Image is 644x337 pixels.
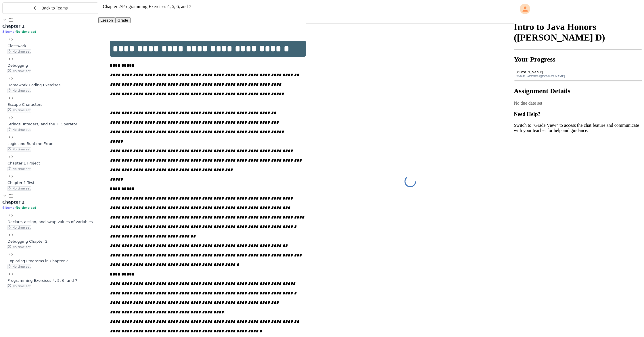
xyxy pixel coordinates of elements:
[596,289,638,313] iframe: chat widget
[7,102,42,107] span: Escape Characters
[2,2,98,14] button: Back to Teams
[7,108,31,112] span: No time set
[515,70,640,74] div: [PERSON_NAME]
[14,206,16,210] span: •
[7,186,31,191] span: No time set
[7,161,40,165] span: Chapter 1 Project
[7,167,31,171] span: No time set
[7,220,93,224] span: Declare, assign, and swap values of variables
[7,181,34,185] span: Chapter 1 Test
[7,225,31,230] span: No time set
[514,55,642,63] h2: Your Progress
[7,284,31,288] span: No time set
[122,4,191,9] span: Programming Exercises 4, 5, 6, and 7
[514,101,642,106] div: No due date set
[16,206,36,210] span: No time set
[7,63,28,68] span: Debugging
[7,89,31,93] span: No time set
[7,239,48,244] span: Debugging Chapter 2
[514,123,642,133] p: Switch to "Grade View" to access the chat feature and communicate with your teacher for help and ...
[7,265,31,269] span: No time set
[115,17,131,23] button: Grade
[514,111,642,117] h3: Need Help?
[7,49,31,54] span: No time set
[515,75,640,78] div: [EMAIL_ADDRESS][DOMAIN_NAME]
[514,2,642,16] div: My Account
[2,206,14,210] span: 4 items
[7,147,31,152] span: No time set
[98,17,115,23] button: Lesson
[121,4,122,9] span: /
[7,122,77,126] span: Strings, Integers, and the + Operator
[514,22,642,43] h1: Intro to Java Honors ([PERSON_NAME] D)
[7,83,60,87] span: Homework Coding Exercises
[7,278,77,283] span: Programming Exercises 4, 5, 6, and 7
[2,24,24,28] span: Chapter 1
[103,4,121,9] span: Chapter 2
[7,259,68,263] span: Exploring Programs in Chapter 2
[16,30,36,34] span: No time set
[620,314,638,331] iframe: chat widget
[7,245,31,249] span: No time set
[7,141,55,146] span: Logic and Runtime Errors
[14,30,16,34] span: •
[7,69,31,73] span: No time set
[2,30,14,34] span: 8 items
[7,128,31,132] span: No time set
[7,44,26,48] span: Classwork
[2,200,24,204] span: Chapter 2
[41,6,68,10] span: Back to Teams
[514,87,642,95] h2: Assignment Details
